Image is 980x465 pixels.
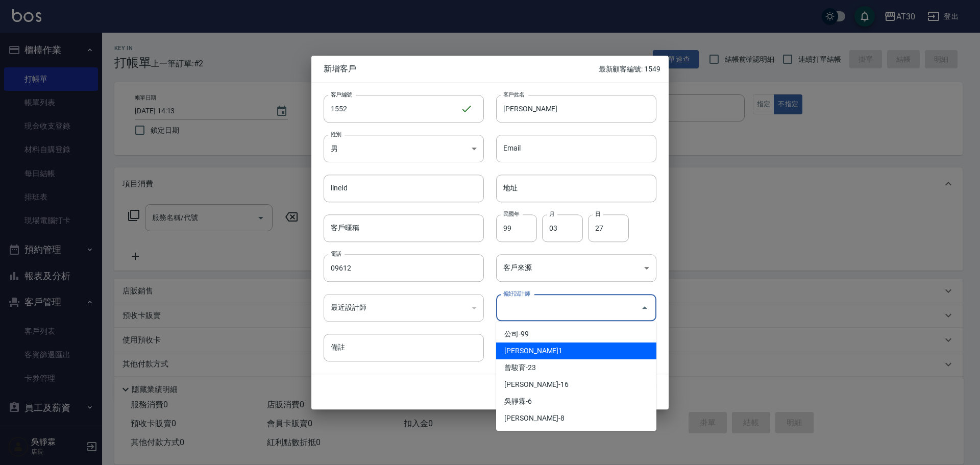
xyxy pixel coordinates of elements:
li: 曾駿育-23 [496,359,656,376]
label: 偏好設計師 [503,289,530,297]
li: 吳靜霖-6 [496,393,656,410]
button: Close [636,300,653,316]
label: 電話 [331,250,341,257]
label: 日 [595,210,600,217]
li: [PERSON_NAME]1 [496,342,656,359]
li: [PERSON_NAME]-16 [496,376,656,393]
label: 民國年 [503,210,519,217]
div: 男 [324,135,484,162]
label: 客戶編號 [331,90,352,98]
label: 性別 [331,130,341,138]
li: [PERSON_NAME]-8 [496,410,656,427]
li: 公司-99 [496,326,656,342]
span: 新增客戶 [324,64,599,74]
p: 最新顧客編號: 1549 [599,64,660,75]
label: 客戶姓名 [503,90,525,98]
label: 月 [549,210,554,217]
